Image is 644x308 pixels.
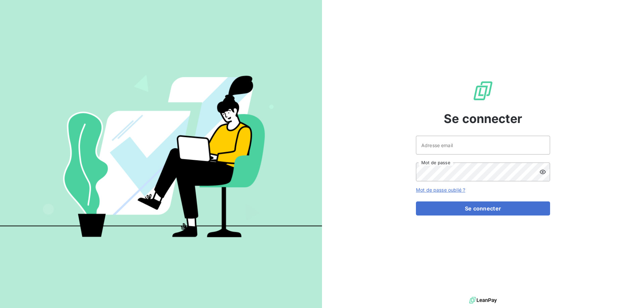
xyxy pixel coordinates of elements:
[469,295,497,305] img: logo
[472,80,494,102] img: Logo LeanPay
[444,110,522,128] span: Se connecter
[416,201,550,215] button: Se connecter
[416,187,465,193] a: Mot de passe oublié ?
[416,136,550,155] input: placeholder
